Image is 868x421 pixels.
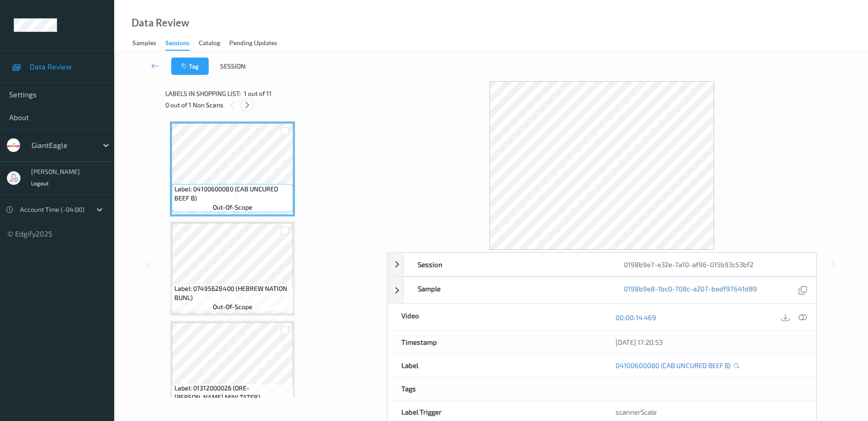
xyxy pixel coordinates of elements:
[610,253,816,276] div: 0198b9e7-e32e-7a10-af96-015b93c53bf2
[199,38,220,50] div: Catalog
[615,337,802,347] div: [DATE] 17:20:53
[171,58,209,75] button: Tag
[404,277,610,303] div: Sample
[165,89,241,98] span: Labels in shopping list:
[174,284,291,302] span: Label: 07495628400 (HEBREW NATION BUNL)
[132,18,189,27] div: Data Review
[213,203,253,212] span: out-of-scope
[165,99,380,111] div: 0 out of 1 Non Scans
[244,89,272,98] span: 1 out of 11
[229,37,286,50] a: Pending Updates
[388,331,602,353] div: Timestamp
[220,62,247,71] span: Session:
[388,304,602,330] div: Video
[624,284,757,296] a: 0198b9e8-1bc0-708c-a207-bedf97641d89
[404,253,610,276] div: Session
[615,313,656,322] a: 00:00:14.469
[387,253,816,276] div: Session0198b9e7-e32e-7a10-af96-015b93c53bf2
[199,37,229,50] a: Catalog
[165,38,189,51] div: Sessions
[387,277,816,304] div: Sample0198b9e8-1bc0-708c-a207-bedf97641d89
[174,384,291,402] span: Label: 01312000026 (ORE-[PERSON_NAME] MINI TATER)
[132,38,156,50] div: Samples
[388,377,602,400] div: Tags
[388,354,602,377] div: Label
[213,302,253,311] span: out-of-scope
[165,37,199,51] a: Sessions
[174,184,291,203] span: Label: 04100600080 (CAB UNCURED BEEF B)
[615,361,731,370] a: 04100600080 (CAB UNCURED BEEF B)
[229,38,277,50] div: Pending Updates
[132,37,165,50] a: Samples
